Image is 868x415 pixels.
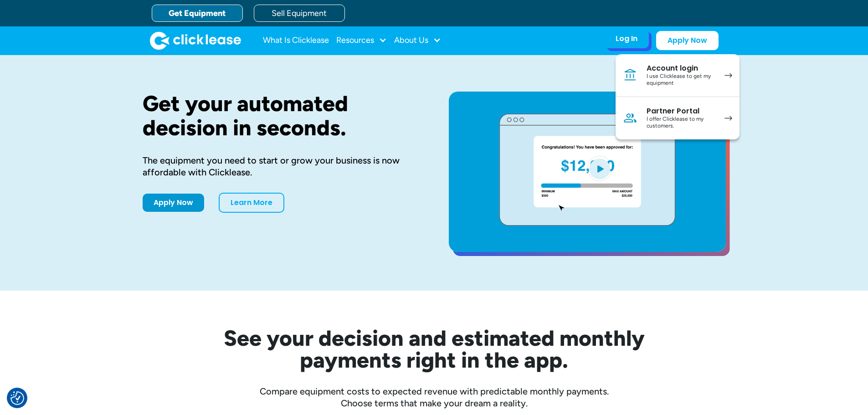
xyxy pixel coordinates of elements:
[616,54,740,139] nav: Log In
[336,31,387,50] div: Resources
[616,97,740,139] a: Partner PortalI offer Clicklease to my customers.
[143,92,420,140] h1: Get your automated decision in seconds.
[656,31,719,50] a: Apply Now
[616,34,637,43] div: Log In
[254,5,345,22] a: Sell Equipment
[647,73,715,87] div: I use Clicklease to get my equipment
[647,116,715,130] div: I offer Clicklease to my customers.
[647,64,715,73] div: Account login
[179,327,689,371] h2: See your decision and estimated monthly payments right in the app.
[587,156,612,181] img: Blue play button logo on a light blue circular background
[150,31,241,50] img: Clicklease logo
[263,31,329,50] a: What Is Clicklease
[724,73,732,78] img: arrow
[616,54,740,97] a: Account loginI use Clicklease to get my equipment
[150,31,241,50] a: home
[394,31,441,50] div: About Us
[152,5,243,22] a: Get Equipment
[647,107,715,116] div: Partner Portal
[449,92,726,252] a: open lightbox
[143,385,726,409] div: Compare equipment costs to expected revenue with predictable monthly payments. Choose terms that ...
[623,68,637,82] img: Bank icon
[219,193,284,213] a: Learn More
[143,194,204,212] a: Apply Now
[724,116,732,121] img: arrow
[623,111,637,125] img: Person icon
[10,391,24,405] button: Consent Preferences
[10,391,24,405] img: Revisit consent button
[143,154,420,178] div: The equipment you need to start or grow your business is now affordable with Clicklease.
